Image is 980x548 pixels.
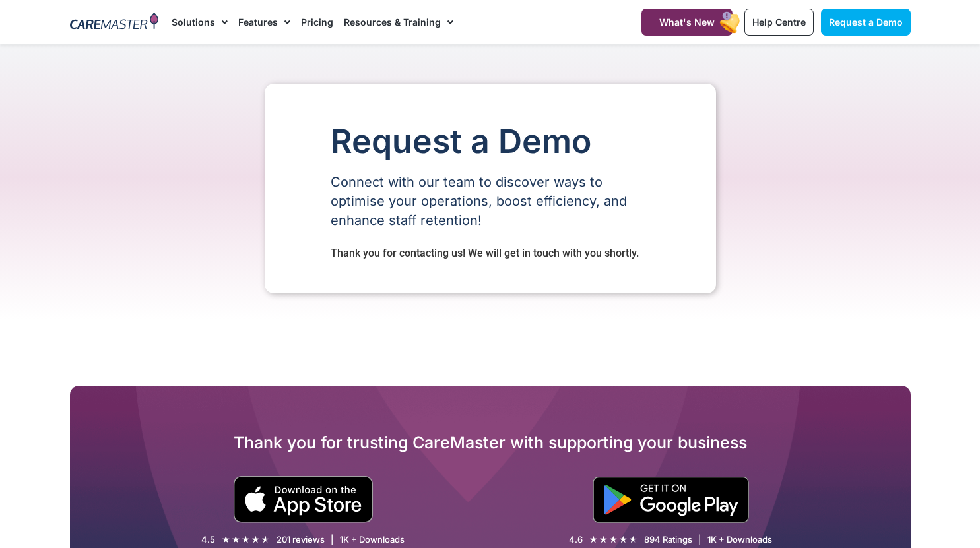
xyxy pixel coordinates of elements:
[242,533,250,547] i: ★
[261,533,270,547] i: ★
[744,9,814,36] a: Help Centre
[331,253,650,253] div: Thank you for contacting us! We will get in touch with you shortly.
[644,534,772,545] div: 894 Ratings | 1K + Downloads
[629,533,637,547] i: ★
[589,533,598,547] i: ★
[232,533,240,547] i: ★
[821,9,911,36] a: Request a Demo
[609,533,618,547] i: ★
[569,534,583,545] div: 4.6
[599,533,608,547] i: ★
[70,13,159,32] img: CareMaster Logo
[619,533,628,547] i: ★
[251,533,260,547] i: ★
[593,477,749,523] img: "Get is on" Black Google play button.
[331,173,650,230] p: Connect with our team to discover ways to optimise your operations, boost efficiency, and enhance...
[201,534,215,545] div: 4.5
[222,533,230,547] i: ★
[233,476,374,523] img: small black download on the apple app store button.
[331,123,650,160] h1: Request a Demo
[277,534,405,545] div: 201 reviews | 1K + Downloads
[70,432,911,453] h2: Thank you for trusting CareMaster with supporting your business
[222,533,270,547] div: 4.5/5
[589,533,637,547] div: 4.6/5
[829,16,903,28] span: Request a Demo
[659,16,715,28] span: What's New
[752,16,806,28] span: Help Centre
[641,9,733,36] a: What's New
